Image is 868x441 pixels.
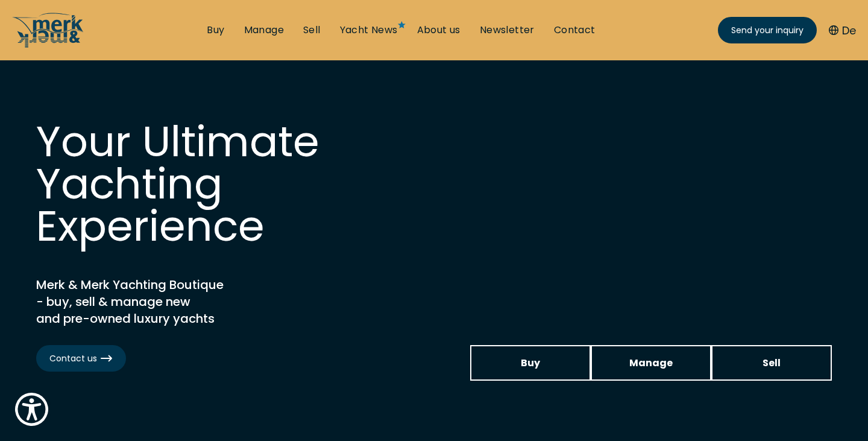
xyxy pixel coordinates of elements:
a: About us [417,24,461,37]
a: Manage [244,24,284,37]
a: Buy [470,345,591,381]
a: / [12,38,84,52]
a: Yacht News [340,24,398,37]
span: Sell [763,355,781,370]
a: Send your inquiry [718,17,817,43]
span: Buy [521,355,540,370]
a: Newsletter [480,24,535,37]
button: Show Accessibility Preferences [12,390,51,429]
span: Contact us [49,352,113,365]
a: Buy [207,24,224,37]
a: Sell [711,345,832,381]
span: Manage [629,355,673,370]
span: Send your inquiry [731,24,804,37]
h1: Your Ultimate Yachting Experience [36,121,398,247]
button: De [829,22,856,39]
a: Contact us [36,345,126,372]
h2: Merk & Merk Yachting Boutique - buy, sell & manage new and pre-owned luxury yachts [36,276,338,327]
a: Contact [554,24,596,37]
a: Sell [303,24,321,37]
a: Manage [591,345,711,381]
